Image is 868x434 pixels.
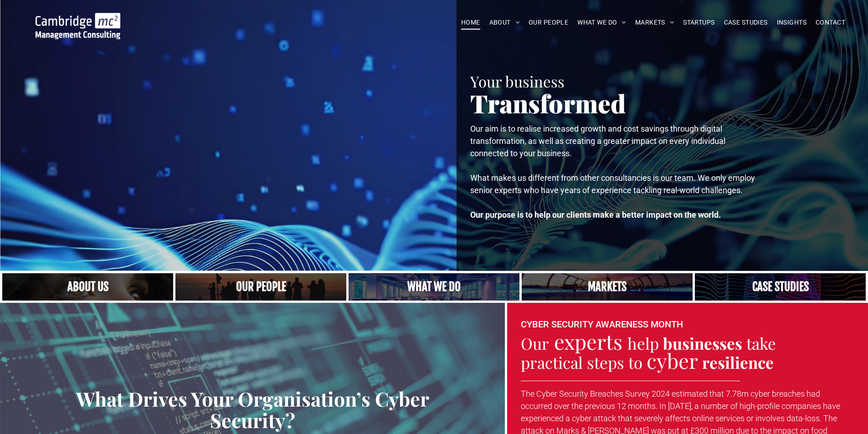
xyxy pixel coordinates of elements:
a: WHAT WE DO [573,15,631,30]
span: Our aim is to realise increased growth and cost savings through digital transformation, as well a... [470,124,725,158]
strong: Our purpose is to help our clients make a better impact on the world. [470,210,721,220]
span: help [627,332,659,354]
img: Go to Homepage [36,13,120,39]
span: cyber [647,347,698,374]
a: A crowd in silhouette at sunset, on a rise or lookout point [175,273,346,301]
a: CONTACT [811,15,850,30]
a: Close up of woman's face, centered on her eyes [2,273,173,301]
a: A yoga teacher lifting his whole body off the ground in the peacock pose [349,273,519,301]
span: experts [554,327,622,355]
a: CASE STUDIES [719,15,772,30]
font: CYBER SECURITY AWARENESS MONTH [521,319,683,330]
a: What Drives Your Organisation’s Cyber Security? [7,388,498,431]
span: Your business [470,71,565,91]
a: OUR PEOPLE [524,15,573,30]
span: Our [521,332,549,354]
a: HOME [457,15,485,30]
strong: resilience [702,352,774,373]
span: take practical steps to [521,332,776,373]
span: What makes us different from other consultancies is our team. We only employ senior experts who h... [470,173,755,195]
strong: businesses [663,332,742,354]
a: ABOUT [485,15,524,30]
a: STARTUPS [678,15,719,30]
span: Transformed [470,86,626,120]
a: MARKETS [631,15,678,30]
a: INSIGHTS [772,15,811,30]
